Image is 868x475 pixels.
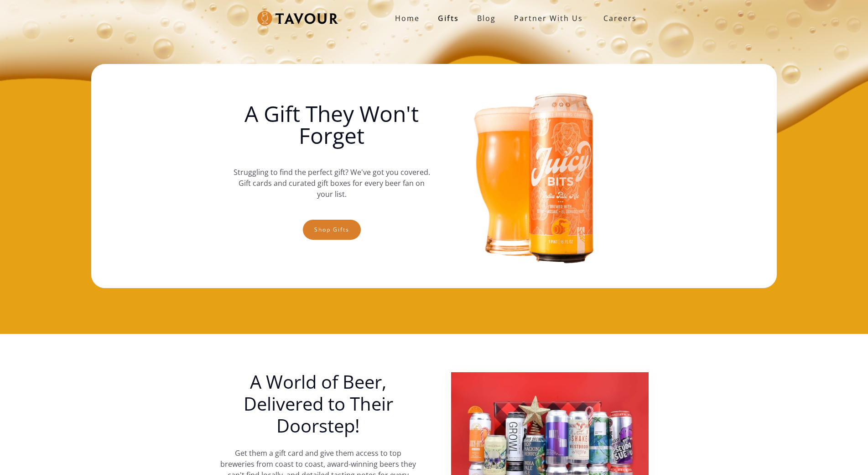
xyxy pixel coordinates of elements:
strong: Careers [603,9,637,27]
a: Home [386,9,429,27]
a: Blog [468,9,505,27]
h1: A World of Beer, Delivered to Their Doorstep! [220,371,417,437]
a: Careers [592,5,644,31]
a: Shop gifts [303,220,361,240]
a: partner with us [505,9,592,27]
strong: Home [395,13,420,23]
p: Struggling to find the perfect gift? We've got you covered. Gift cards and curated gift boxes for... [233,158,430,209]
h1: A Gift They Won't Forget [233,103,430,147]
a: Gifts [429,9,468,27]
